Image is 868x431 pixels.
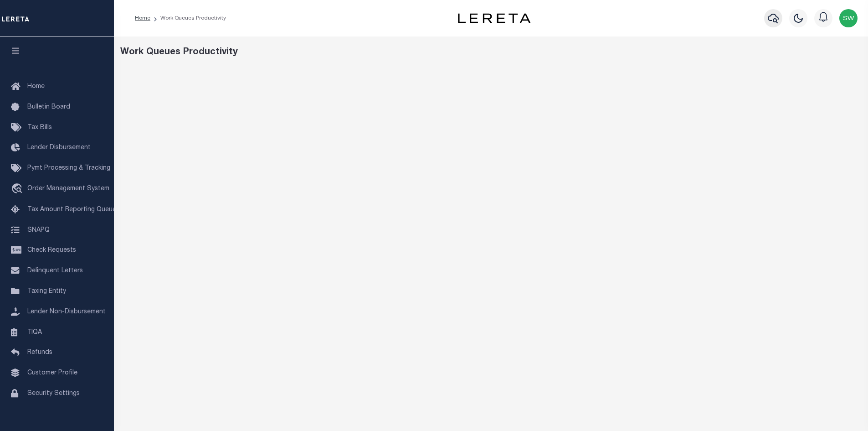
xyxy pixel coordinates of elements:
span: Bulletin Board [27,104,70,110]
span: Home [27,83,45,90]
i: travel_explore [11,183,26,195]
span: Lender Disbursement [27,145,91,151]
span: Delinquent Letters [27,268,83,274]
span: Order Management System [27,186,109,192]
span: Check Requests [27,247,76,254]
span: Security Settings [27,390,80,397]
span: TIQA [27,329,42,335]
li: Work Queues Productivity [150,14,226,22]
a: Home [135,16,150,21]
span: Tax Bills [27,125,52,131]
span: Lender Non-Disbursement [27,309,106,315]
span: Refunds [27,349,52,356]
span: SNAPQ [27,227,50,233]
span: Tax Amount Reporting Queue [27,207,116,213]
span: Pymt Processing & Tracking [27,165,110,171]
img: svg+xml;base64,PHN2ZyB4bWxucz0iaHR0cDovL3d3dy53My5vcmcvMjAwMC9zdmciIHBvaW50ZXItZXZlbnRzPSJub25lIi... [839,9,858,27]
span: Taxing Entity [27,288,66,295]
span: Customer Profile [27,370,77,376]
div: Work Queues Productivity [120,46,862,59]
img: logo-dark.svg [458,13,531,23]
